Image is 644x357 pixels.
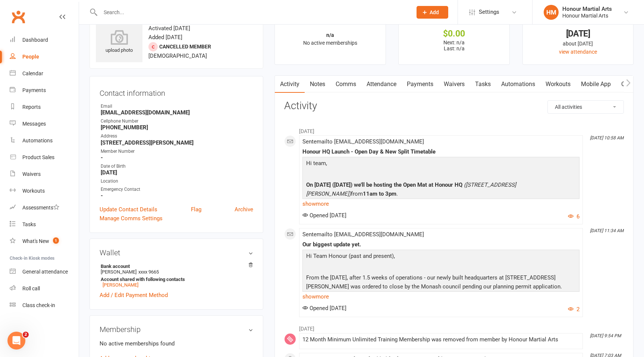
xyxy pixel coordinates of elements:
[530,30,626,38] div: [DATE]
[100,86,253,97] h3: Contact information
[284,321,624,333] li: [DATE]
[402,76,439,93] a: Payments
[304,159,578,170] p: Hi team,
[10,48,79,65] a: People
[22,221,36,227] div: Tasks
[101,124,253,131] strong: [PHONE_NUMBER]
[22,87,46,93] div: Payments
[10,65,79,82] a: Calendar
[308,18,313,25] i: ✓
[10,297,79,314] a: Class kiosk mode
[10,32,79,48] a: Dashboard
[302,291,579,302] a: show more
[100,291,168,300] a: Add / Edit Payment Method
[568,212,579,221] button: 6
[138,269,159,275] span: xxxx 9665
[100,262,253,289] li: [PERSON_NAME]
[235,205,253,214] a: Archive
[284,123,624,135] li: [DATE]
[284,100,624,112] h3: Activity
[100,249,253,257] h3: Wallet
[22,37,48,43] div: Dashboard
[302,231,424,238] span: Sent email to [EMAIL_ADDRESS][DOMAIN_NAME]
[430,9,439,15] span: Add
[98,7,407,18] input: Search...
[191,205,201,214] a: Flag
[479,4,499,20] span: Settings
[540,76,576,93] a: Workouts
[100,325,253,334] h3: Membership
[22,138,53,143] div: Automations
[405,30,502,38] div: $0.00
[159,44,211,50] span: Cancelled member
[361,76,402,93] a: Attendance
[22,54,39,60] div: People
[304,252,578,262] p: Hi Team Honour (past and present),
[302,337,579,343] div: 12 Month Minimum Unlimited Training Membership was removed from member by Honour Martial Arts
[103,282,138,288] a: [PERSON_NAME]
[100,339,253,348] p: No active memberships found
[9,7,28,26] a: Clubworx
[7,332,25,350] iframe: Intercom live chat
[562,12,612,19] div: Honour Martial Arts
[10,233,79,250] a: What's New1
[22,104,41,110] div: Reports
[101,186,253,193] div: Emergency Contact
[363,190,396,197] b: 11am to 3pm
[22,188,45,194] div: Workouts
[101,154,253,161] strong: -
[148,53,207,59] span: [DEMOGRAPHIC_DATA]
[302,149,579,155] div: Honour HQ Launch - Open Day & New Split Timetable
[351,190,363,197] span: from
[22,154,54,160] div: Product Sales
[10,149,79,166] a: Product Sales
[306,181,462,188] b: On [DATE] ([DATE]) we’ll be hosting the Open Mat at Honour HQ
[405,40,502,51] p: Next: n/a Last: n/a
[330,76,361,93] a: Comms
[304,273,578,293] p: From the [DATE], after 1.5 weeks of operations - our newly built headquarters at [STREET_ADDRESS]...
[439,76,470,93] a: Waivers
[302,305,346,312] span: Opened [DATE]
[302,199,579,209] a: show more
[101,163,253,170] div: Date of Birth
[417,6,448,19] button: Add
[101,148,253,155] div: Member Number
[101,277,249,282] strong: Account shared with following contacts
[496,76,540,93] a: Automations
[590,333,621,338] i: [DATE] 9:54 PM
[101,109,253,116] strong: [EMAIL_ADDRESS][DOMAIN_NAME]
[22,238,49,244] div: What's New
[101,169,253,176] strong: [DATE]
[22,205,59,211] div: Assessments
[396,190,398,197] span: .
[22,285,40,291] div: Roll call
[10,116,79,132] a: Messages
[559,49,597,55] a: view attendance
[10,280,79,297] a: Roll call
[100,205,157,214] a: Update Contact Details
[568,305,579,314] button: 2
[10,216,79,233] a: Tasks
[10,99,79,116] a: Reports
[101,178,253,185] div: Location
[22,269,68,275] div: General attendance
[101,133,253,140] div: Address
[10,132,79,149] a: Automations
[302,212,346,219] span: Opened [DATE]
[101,118,253,125] div: Cellphone Number
[470,76,496,93] a: Tasks
[10,199,79,216] a: Assessments
[22,171,41,177] div: Waivers
[53,237,59,244] span: 1
[302,241,579,248] div: Our biggest update yet.
[96,30,142,54] div: upload photo
[101,192,253,199] strong: -
[22,302,55,308] div: Class check-in
[100,214,163,223] a: Manage Comms Settings
[576,76,616,93] a: Mobile App
[305,76,330,93] a: Notes
[530,40,626,48] div: about [DATE]
[10,183,79,199] a: Workouts
[590,135,623,140] i: [DATE] 10:58 AM
[101,139,253,146] strong: [STREET_ADDRESS][PERSON_NAME]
